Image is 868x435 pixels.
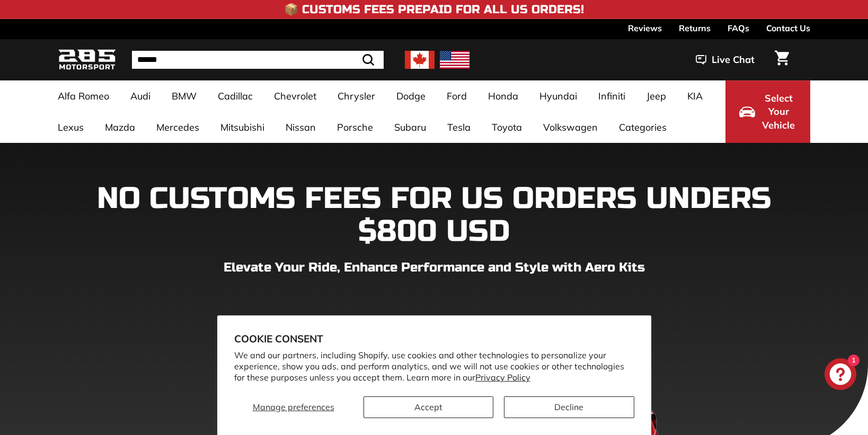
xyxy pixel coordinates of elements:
button: Manage preferences [234,396,352,418]
a: Chevrolet [263,80,327,112]
span: Manage preferences [253,402,334,412]
a: FAQs [728,19,749,37]
a: Cart [768,42,795,78]
button: Decline [504,396,634,418]
button: Accept [364,396,493,418]
p: We and our partners, including Shopify, use cookies and other technologies to personalize your ex... [234,350,634,383]
p: Elevate Your Ride, Enhance Performance and Style with Aero Kits [58,258,810,277]
a: Nissan [275,112,326,143]
img: Logo_285_Motorsport_areodynamics_components [58,48,116,72]
a: Mitsubishi [210,112,275,143]
a: Jeep [636,80,677,112]
h2: Cookie consent [234,332,634,345]
h4: 📦 Customs Fees Prepaid for All US Orders! [284,3,584,16]
a: Hyundai [529,80,588,112]
button: Select Your Vehicle [725,80,810,143]
a: Contact Us [766,19,810,37]
a: Volkswagen [533,112,608,143]
a: Ford [436,80,477,112]
a: Returns [679,19,711,37]
inbox-online-store-chat: Shopify online store chat [821,358,860,393]
a: Mazda [94,112,146,143]
a: Reviews [628,19,662,37]
a: Cadillac [207,80,263,112]
a: Porsche [326,112,384,143]
a: Dodge [386,80,436,112]
a: Mercedes [146,112,210,143]
a: Toyota [481,112,533,143]
h1: NO CUSTOMS FEES FOR US ORDERS UNDERS $800 USD [58,183,810,248]
a: Alfa Romeo [47,80,120,112]
a: Audi [120,80,161,112]
a: BMW [161,80,207,112]
a: Categories [608,112,677,143]
a: Chrysler [327,80,386,112]
button: Live Chat [682,47,768,73]
a: Tesla [437,112,481,143]
span: Select Your Vehicle [760,92,796,132]
span: Live Chat [712,53,755,67]
a: Privacy Policy [475,372,530,383]
a: Infiniti [588,80,636,112]
a: Lexus [47,112,94,143]
input: Search [132,51,384,69]
a: Honda [477,80,529,112]
a: Subaru [384,112,437,143]
a: KIA [677,80,713,112]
